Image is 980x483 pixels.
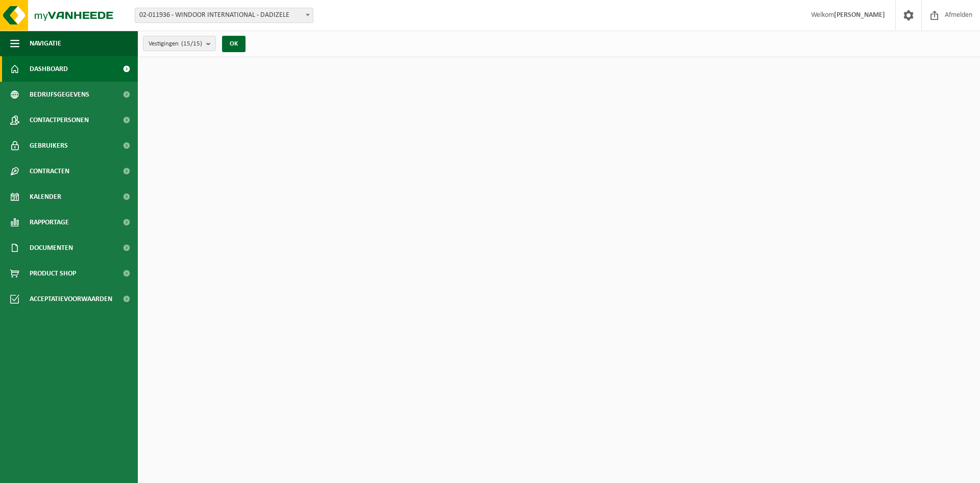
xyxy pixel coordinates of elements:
[30,133,68,158] span: Gebruikers
[222,36,246,52] button: OK
[30,31,61,56] span: Navigatie
[181,40,202,47] count: (15/15)
[135,8,313,23] span: 02-011936 - WINDOOR INTERNATIONAL - DADIZELE
[30,210,69,235] span: Rapportage
[834,11,885,19] strong: [PERSON_NAME]
[30,82,89,107] span: Bedrijfsgegevens
[149,36,202,52] span: Vestigingen
[30,184,61,210] span: Kalender
[30,158,69,184] span: Contracten
[30,286,112,312] span: Acceptatievoorwaarden
[135,8,313,22] span: 02-011936 - WINDOOR INTERNATIONAL - DADIZELE
[30,56,68,82] span: Dashboard
[30,235,73,261] span: Documenten
[143,36,216,51] button: Vestigingen(15/15)
[30,107,89,133] span: Contactpersonen
[30,261,76,286] span: Product Shop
